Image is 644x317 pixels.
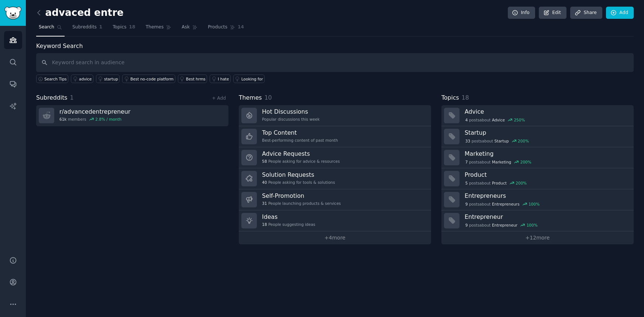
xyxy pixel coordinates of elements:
[441,93,459,103] span: Topics
[441,147,634,168] a: Marketing7postsaboutMarketing200%
[465,150,628,158] h3: Marketing
[218,76,229,82] div: I hate
[238,24,244,31] span: 14
[465,180,527,186] div: post s about
[441,210,634,231] a: Entrepreneur9postsaboutEntrepreneur100%
[44,76,67,82] span: Search Tips
[212,96,226,101] a: + Add
[465,159,532,165] div: post s about
[441,105,634,126] a: Advice4postsaboutAdvice250%
[79,76,92,82] div: advice
[508,7,535,19] a: Info
[262,138,338,143] div: Best-performing content of past month
[210,75,231,83] a: I hate
[239,231,431,244] a: +4more
[262,159,340,164] div: People asking for advice & resources
[465,108,628,116] h3: Advice
[492,117,505,123] span: Advice
[265,94,272,101] span: 10
[441,189,634,210] a: Entrepreneurs9postsaboutEntrepreneurs100%
[262,108,320,116] h3: Hot Discussions
[239,147,431,168] a: Advice Requests58People asking for advice & resources
[262,117,320,122] div: Popular discussions this week
[96,75,120,83] a: startup
[72,24,97,31] span: Subreddits
[130,76,173,82] div: Best no-code platform
[441,126,634,147] a: Startup33postsaboutStartup200%
[465,201,540,207] div: post s about
[146,24,164,31] span: Themes
[99,24,103,31] span: 1
[465,117,526,123] div: post s about
[465,223,468,228] span: 9
[182,24,190,31] span: Ask
[239,168,431,189] a: Solution Requests40People asking for tools & solutions
[36,21,65,37] a: Search
[113,24,126,31] span: Topics
[239,189,431,210] a: Self-Promotion31People launching products & services
[186,76,206,82] div: Best hrms
[122,75,175,83] a: Best no-code platform
[465,138,530,144] div: post s about
[465,213,628,221] h3: Entrepreneur
[239,105,431,126] a: Hot DiscussionsPopular discussions this week
[539,7,566,19] a: Edit
[241,76,263,82] div: Looking for
[129,24,135,31] span: 18
[143,21,174,37] a: Themes
[39,24,54,31] span: Search
[514,117,525,123] div: 250 %
[495,138,509,144] span: Startup
[465,171,628,179] h3: Product
[528,201,540,207] div: 100 %
[520,159,531,165] div: 200 %
[516,180,527,186] div: 200 %
[465,138,470,144] span: 33
[262,159,267,164] span: 58
[570,7,602,19] a: Share
[262,180,335,185] div: People asking for tools & solutions
[441,168,634,189] a: Product5postsaboutProduct200%
[59,117,66,122] span: 61k
[110,21,138,37] a: Topics18
[492,159,511,165] span: Marketing
[492,180,507,186] span: Product
[59,108,130,116] h3: r/ advancedentrepreneur
[518,138,529,144] div: 200 %
[465,117,468,123] span: 4
[492,223,517,228] span: Entrepreneur
[606,7,634,19] a: Add
[36,93,68,103] span: Subreddits
[36,7,124,19] h2: advaced entre
[262,129,338,137] h3: Top Content
[70,21,105,37] a: Subreddits1
[36,53,634,72] input: Keyword search in audience
[59,117,130,122] div: members
[465,129,628,137] h3: Startup
[36,105,228,126] a: r/advancedentrepreneur61kmembers2.8% / month
[492,201,520,207] span: Entrepreneurs
[4,7,21,20] img: GummySearch logo
[462,94,469,101] span: 18
[262,192,341,200] h3: Self-Promotion
[239,210,431,231] a: Ideas18People suggesting ideas
[262,213,315,221] h3: Ideas
[262,171,335,179] h3: Solution Requests
[262,150,340,158] h3: Advice Requests
[262,201,267,206] span: 31
[465,222,538,228] div: post s about
[70,94,74,101] span: 1
[36,75,68,83] button: Search Tips
[465,192,628,200] h3: Entrepreneurs
[441,231,634,244] a: +12more
[262,201,341,206] div: People launching products & services
[262,222,267,227] span: 18
[465,201,468,207] span: 9
[36,42,83,49] label: Keyword Search
[179,21,200,37] a: Ask
[465,159,468,165] span: 7
[262,180,267,185] span: 40
[104,76,118,82] div: startup
[208,24,227,31] span: Products
[465,180,468,186] span: 5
